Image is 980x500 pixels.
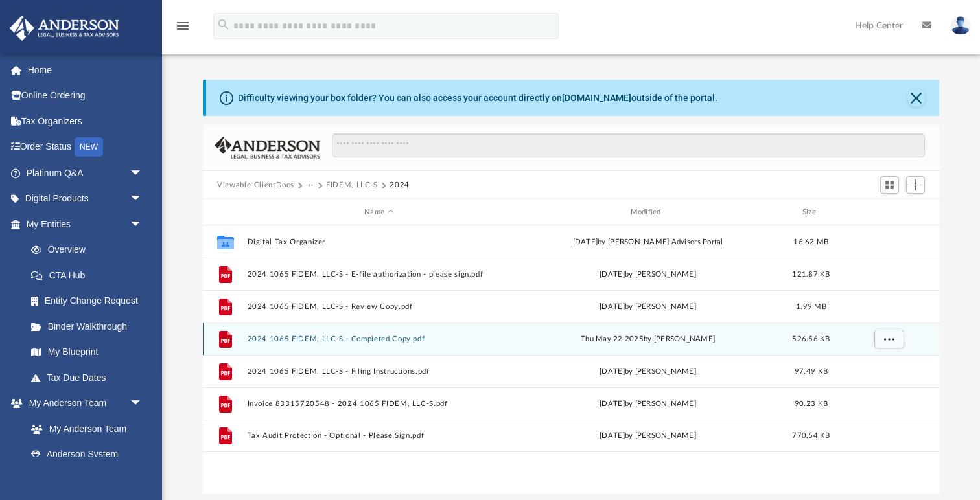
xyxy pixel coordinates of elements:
div: NEW [75,137,103,157]
div: Size [786,207,837,218]
button: FIDEM, LLC-S [326,179,378,191]
span: 97.49 KB [795,368,828,375]
a: Entity Change Request [18,288,162,314]
a: Anderson System [18,442,156,468]
a: Tax Organizers [9,108,162,134]
span: 16.62 MB [794,238,829,245]
div: [DATE] by [PERSON_NAME] [517,301,780,313]
a: Order StatusNEW [9,134,162,161]
img: User Pic [951,16,970,35]
div: id [843,207,933,218]
div: [DATE] by [PERSON_NAME] [517,366,780,378]
a: My Entitiesarrow_drop_down [9,211,162,237]
a: Online Ordering [9,83,162,109]
a: Platinum Q&Aarrow_drop_down [9,160,162,186]
button: ··· [306,179,314,191]
a: CTA Hub [18,262,162,288]
span: 526.56 KB [792,335,830,343]
div: Name [247,207,511,218]
a: Overview [18,237,162,263]
a: menu [175,25,191,34]
div: id [209,207,241,218]
a: My Anderson Teamarrow_drop_down [9,391,156,416]
a: Tax Due Dates [18,365,162,391]
div: grid [203,225,939,494]
button: Add [906,176,926,194]
div: [DATE] by [PERSON_NAME] [517,398,780,410]
button: 2024 1065 FIDEM, LLC-S - E-file authorization - please sign.pdf [248,270,511,278]
i: menu [175,18,191,34]
div: [DATE] by [PERSON_NAME] [517,269,780,280]
span: arrow_drop_down [130,211,156,238]
img: Anderson Advisors Platinum Portal [6,16,123,41]
div: [DATE] by [PERSON_NAME] [517,430,780,442]
span: 90.23 KB [795,400,828,407]
a: Digital Productsarrow_drop_down [9,186,162,212]
button: Close [907,89,926,107]
a: Binder Walkthrough [18,313,162,339]
a: My Anderson Team [18,416,149,442]
button: 2024 1065 FIDEM, LLC-S - Completed Copy.pdf [248,335,511,343]
button: Switch to Grid View [880,176,900,194]
button: More options [874,330,904,349]
button: Digital Tax Organizer [248,238,511,246]
a: [DOMAIN_NAME] [562,93,631,103]
div: Thu May 22 2025 by [PERSON_NAME] [517,334,780,345]
div: Difficulty viewing your box folder? You can also access your account directly on outside of the p... [238,91,717,105]
span: 1.99 MB [796,303,826,310]
div: Modified [516,207,780,218]
a: Home [9,57,162,83]
button: Invoice 83315720548 - 2024 1065 FIDEM, LLC-S.pdf [248,400,511,408]
button: Viewable-ClientDocs [217,179,294,191]
span: 121.87 KB [792,271,830,278]
span: 770.54 KB [792,432,830,439]
button: 2024 1065 FIDEM, LLC-S - Filing Instructions.pdf [248,367,511,376]
div: [DATE] by [PERSON_NAME] Advisors Portal [517,236,780,248]
button: Tax Audit Protection - Optional - Please Sign.pdf [248,431,511,440]
input: Search files and folders [332,133,925,158]
span: arrow_drop_down [130,391,156,417]
span: arrow_drop_down [130,186,156,212]
button: 2024 1065 FIDEM, LLC-S - Review Copy.pdf [248,302,511,311]
a: My Blueprint [18,339,156,365]
i: search [216,17,231,32]
button: 2024 [390,179,410,191]
span: arrow_drop_down [130,160,156,187]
